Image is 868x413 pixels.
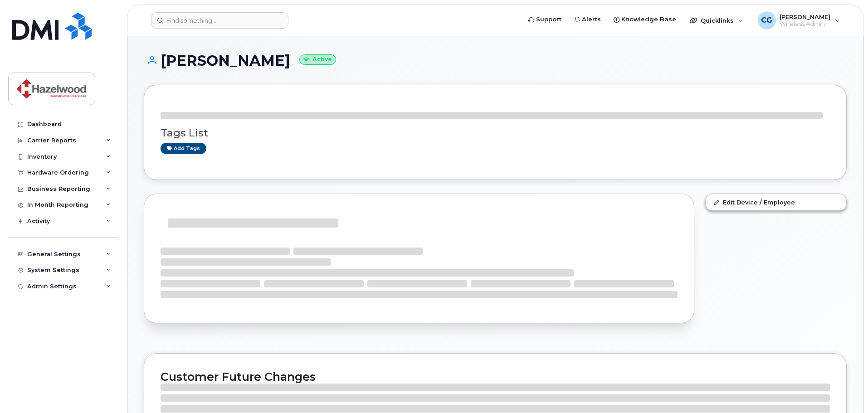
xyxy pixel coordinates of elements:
a: Add tags [161,143,206,154]
h1: [PERSON_NAME] [144,53,847,68]
a: Edit Device / Employee [706,194,846,210]
small: Active [299,54,336,65]
h3: Tags List [161,127,830,139]
h2: Customer Future Changes [161,370,830,384]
